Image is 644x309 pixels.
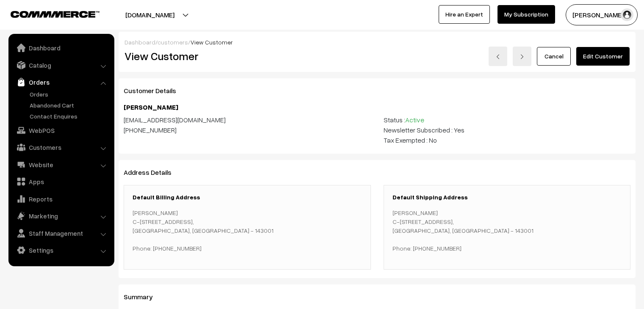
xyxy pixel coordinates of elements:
[124,292,163,301] span: Summary
[11,123,111,138] a: WebPOS
[11,174,111,189] a: Apps
[11,243,111,258] a: Settings
[392,208,622,253] p: [PERSON_NAME] C-[STREET_ADDRESS], [GEOGRAPHIC_DATA], [GEOGRAPHIC_DATA] - 143001 Phone: [PHONE_NUM...
[124,39,155,46] a: Dashboard
[498,5,555,24] a: My Subscription
[28,112,111,121] a: Contact Enquires
[28,90,111,99] a: Orders
[495,54,500,59] img: left-arrow.png
[124,168,182,177] span: Address Details
[537,47,571,66] a: Cancel
[11,40,111,55] a: Dashboard
[133,208,362,253] p: [PERSON_NAME] C-[STREET_ADDRESS], [GEOGRAPHIC_DATA], [GEOGRAPHIC_DATA] - 143001 Phone: [PHONE_NUM...
[124,125,371,135] div: [PHONE_NUMBER]
[520,54,525,59] img: right-arrow.png
[191,39,233,46] span: View Customer
[576,47,630,66] a: Edit Customer
[566,4,638,25] button: [PERSON_NAME]…
[124,38,630,47] div: / /
[158,39,188,46] a: customers
[124,86,186,95] span: Customer Details
[28,101,111,110] a: Abandoned Cart
[11,208,111,223] a: Marketing
[621,8,633,21] img: user
[11,74,111,90] a: Orders
[439,5,490,24] a: Hire an Expert
[11,11,100,17] img: COMMMERCE
[11,140,111,155] a: Customers
[124,115,371,125] div: [EMAIL_ADDRESS][DOMAIN_NAME]
[377,115,637,145] div: Status : Newsletter Subscribed : Yes Tax Exempted : No
[11,8,85,19] a: COMMMERCE
[392,194,622,201] h3: Default Shipping Address
[124,50,371,63] h2: View Customer
[405,116,424,124] span: Active
[96,4,204,25] button: [DOMAIN_NAME]
[11,157,111,172] a: Website
[11,191,111,207] a: Reports
[124,103,630,111] h4: [PERSON_NAME]
[133,194,362,201] h3: Default Billing Address
[11,226,111,241] a: Staff Management
[11,58,111,73] a: Catalog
